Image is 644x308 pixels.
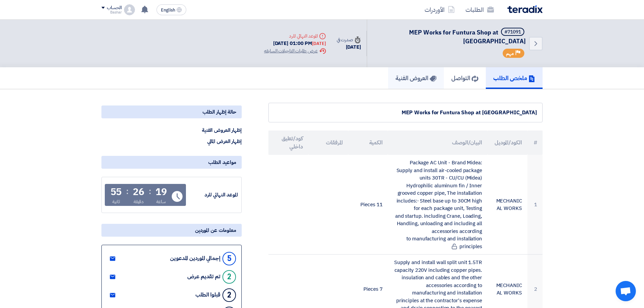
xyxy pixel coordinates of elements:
td: 11 Pieces [348,155,388,255]
div: : [126,185,128,197]
td: 1 [527,155,543,255]
img: Teradix logo [507,5,543,13]
td: Package AC Unit - Brand Midea: Supply and install air-cooled package units 30TR - CU/CU (Midea) H... [388,155,487,255]
div: إظهار العروض الفنية [191,126,242,134]
div: ثانية [112,198,120,205]
h5: العروض الفنية [396,74,436,82]
h5: MEP Works for Funtura Shop at Al-Ahsa Mall [375,28,526,45]
div: حالة إظهار الطلب [101,105,242,118]
div: [DATE] [312,40,326,47]
h5: التواصل [451,74,478,82]
div: الموعد النهائي للرد [264,32,326,40]
div: 55 [111,187,122,197]
div: Bashar [101,10,121,14]
td: MECHANICAL WORKS [487,155,527,255]
div: : [149,185,151,197]
div: تم تقديم عرض [187,274,220,280]
div: الحساب [107,5,121,11]
span: English [161,8,175,13]
div: MEP Works for Funtura Shop at [GEOGRAPHIC_DATA] [274,109,537,117]
div: [DATE] [337,43,361,51]
span: MEP Works for Funtura Shop at [GEOGRAPHIC_DATA] [409,28,526,46]
div: 2 [222,288,236,302]
img: profile_test.png [124,4,135,15]
div: ساعة [156,198,166,205]
div: صدرت في [337,36,361,43]
div: إظهار العرض المالي [191,138,242,145]
div: إجمالي الموردين المدعوين [170,255,220,262]
div: 19 [156,187,167,197]
a: الطلبات [460,2,499,18]
a: التواصل [444,67,486,89]
div: قبلوا الطلب [195,292,220,298]
th: # [527,131,543,155]
th: الكود/الموديل [487,131,527,155]
span: مهم [506,50,514,57]
div: الموعد النهائي للرد [187,191,238,199]
a: الأوردرات [419,2,460,18]
button: English [157,4,186,15]
a: ملخص الطلب [486,67,543,89]
th: كود/تعليق داخلي [268,131,308,155]
div: عرض طلبات التاجيلات السابقه [264,47,326,54]
a: العروض الفنية [388,67,444,89]
div: معلومات عن الموردين [101,224,242,237]
div: 26 [133,187,144,197]
div: دقيقة [134,198,144,205]
th: المرفقات [308,131,348,155]
a: Open chat [616,281,636,301]
h5: ملخص الطلب [493,74,535,82]
div: [DATE] 01:00 PM [264,40,326,47]
div: #71091 [504,30,521,34]
div: 2 [222,270,236,284]
th: الكمية [348,131,388,155]
div: 5 [222,252,236,265]
th: البيان/الوصف [388,131,487,155]
div: مواعيد الطلب [101,156,242,169]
